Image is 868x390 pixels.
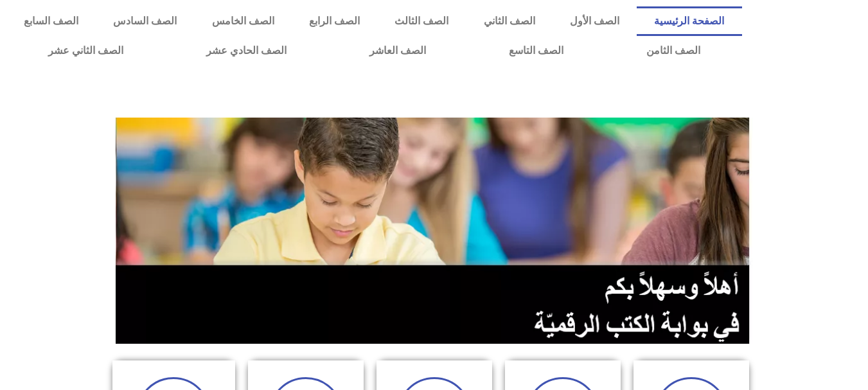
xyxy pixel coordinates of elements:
[6,36,164,66] a: الصف الثاني عشر
[553,6,637,36] a: الصف الأول
[467,36,605,66] a: الصف التاسع
[605,36,741,66] a: الصف الثامن
[6,6,96,36] a: الصف السابع
[292,6,377,36] a: الصف الرابع
[377,6,466,36] a: الصف الثالث
[164,36,328,66] a: الصف الحادي عشر
[328,36,467,66] a: الصف العاشر
[466,6,553,36] a: الصف الثاني
[637,6,741,36] a: الصفحة الرئيسية
[96,6,194,36] a: الصف السادس
[195,6,292,36] a: الصف الخامس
